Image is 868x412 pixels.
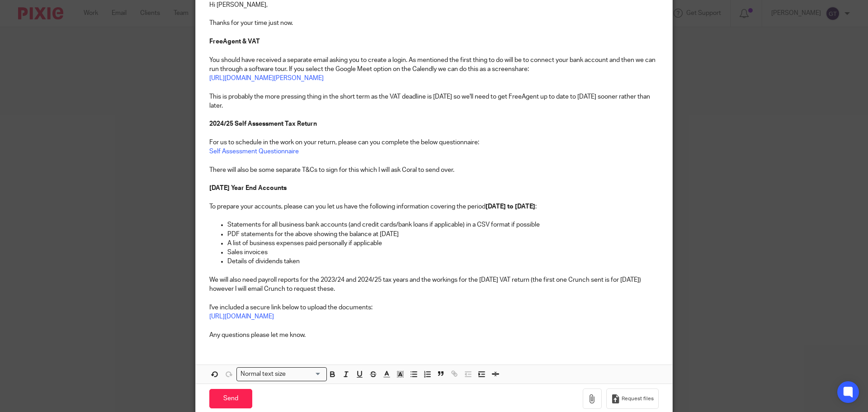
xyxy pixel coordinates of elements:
[227,230,659,239] p: PDF statements for the above showing the balance at [DATE]
[209,313,274,320] a: [URL][DOMAIN_NAME]
[209,185,287,191] strong: [DATE] Year End Accounts
[209,331,659,340] p: Any questions please let me know.
[239,369,288,379] span: Normal text size
[209,275,659,294] p: We will also need payroll reports for the 2023/24 and 2024/25 tax years and the workings for the ...
[289,369,321,379] input: Search for option
[209,138,659,147] p: For us to schedule in the work on your return, please can you complete the below questionnaire:
[227,220,659,229] p: Statements for all business bank accounts (and credit cards/bank loans if applicable) in a CSV fo...
[209,19,659,28] p: Thanks for your time just now.
[209,121,317,127] strong: 2024/25 Self Assessment Tax Return
[236,367,327,381] div: Search for option
[209,92,659,111] p: This is probably the more pressing thing in the short term as the VAT deadline is [DATE] so we'll...
[209,148,299,155] a: Self Assessment Questionnaire
[209,38,260,45] strong: FreeAgent & VAT
[209,166,659,175] p: There will also be some separate T&Cs to sign for this which I will ask Coral to send over.
[486,204,535,210] strong: [DATE] to [DATE]
[227,239,659,248] p: A list of business expenses paid personally if applicable
[209,202,659,211] p: To prepare your accounts, please can you let us have the following information covering the period :
[209,303,659,312] p: I've included a secure link below to upload the documents:
[209,75,324,81] a: [URL][DOMAIN_NAME][PERSON_NAME]
[209,0,659,9] p: Hi [PERSON_NAME],
[227,248,659,257] p: Sales invoices
[227,257,659,266] p: Details of dividends taken
[622,395,654,403] span: Request files
[209,389,252,408] input: Send
[606,388,659,409] button: Request files
[209,56,659,74] p: You should have received a separate email asking you to create a login. As mentioned the first th...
